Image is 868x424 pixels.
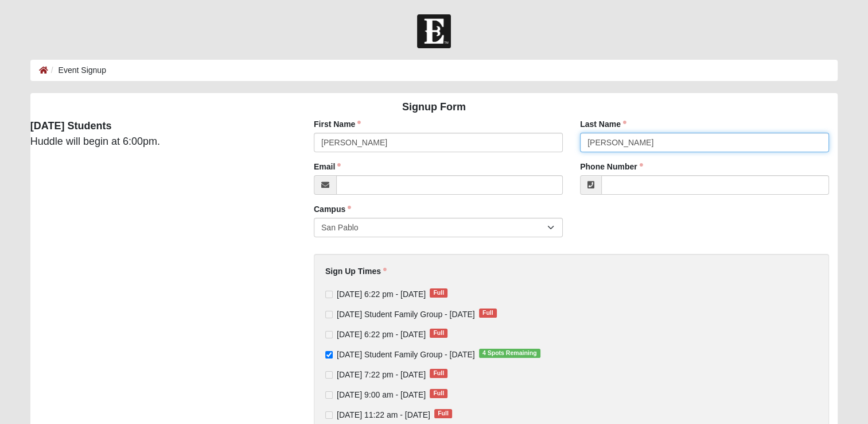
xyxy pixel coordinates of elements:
input: [DATE] 7:22 pm - [DATE]Full [325,371,333,379]
span: 4 Spots Remaining [479,349,540,358]
input: [DATE] 6:22 pm - [DATE]Full [325,331,333,338]
span: [DATE] 9:00 am - [DATE] [337,390,426,399]
span: Full [430,389,447,398]
label: First Name [314,118,361,130]
input: [DATE] 11:22 am - [DATE]Full [325,411,333,419]
span: [DATE] 7:22 pm - [DATE] [337,370,426,379]
h4: Signup Form [30,101,838,114]
label: Email [314,161,341,172]
input: [DATE] 6:22 pm - [DATE]Full [325,291,333,298]
label: Campus [314,203,351,215]
input: [DATE] 9:00 am - [DATE]Full [325,391,333,399]
span: Full [430,288,447,298]
span: [DATE] Student Family Group - [DATE] [337,350,475,359]
label: Last Name [580,118,626,130]
strong: [DATE] Students [30,120,112,132]
li: Event Signup [48,64,106,76]
input: [DATE] Student Family Group - [DATE]4 Spots Remaining [325,351,333,359]
span: Full [434,409,452,418]
input: [DATE] Student Family Group - [DATE]Full [325,311,333,318]
div: Huddle will begin at 6:00pm. [22,118,297,149]
span: [DATE] 11:22 am - [DATE] [337,410,430,419]
label: Phone Number [580,161,643,172]
span: Full [479,309,497,318]
span: [DATE] Student Family Group - [DATE] [337,310,475,319]
span: [DATE] 6:22 pm - [DATE] [337,330,426,339]
span: [DATE] 6:22 pm - [DATE] [337,290,426,299]
span: Full [430,369,447,378]
span: Full [430,329,447,338]
img: Church of Eleven22 Logo [417,14,451,48]
label: Sign Up Times [325,265,387,277]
